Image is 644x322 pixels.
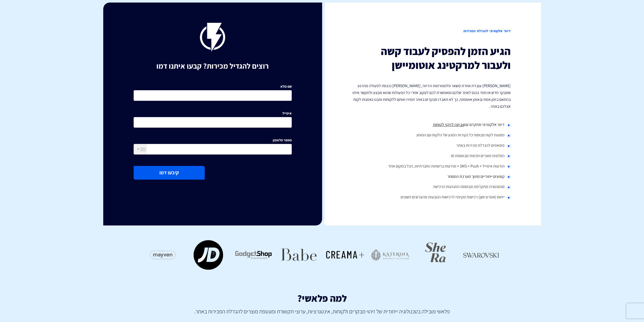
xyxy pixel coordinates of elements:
[416,240,456,270] img: she-ra-jewelry-transformed.png
[352,130,511,141] li: מסעות לקוח מבוססי כל נקודות המגע של הלקוח עם המותג
[461,240,502,270] img: swarovski-transformed.png
[352,151,511,161] li: המלצות מוצרים חכמות מבוססות AI
[352,82,511,110] p: [PERSON_NAME] עובדת אחרת משאר פלטפורמות הדיוור, [PERSON_NAME] נכנסת לפעולה מהרגע שמבקר חדש או חוז...
[325,240,365,270] img: creama-transformed.png
[352,141,511,151] li: פופאפים להגדלת מכירות באתר
[107,293,537,304] h3: למה פלאשי?
[352,192,511,203] li: ייחוס (אטריביושן) רכישות מקיפה לרכישות הנובעות מהערוצים השונים
[280,84,292,89] label: שם מלא
[134,166,205,179] button: קיבעו דמו
[188,240,228,270] img: jd-sport-transformed.png
[107,304,537,315] p: פלאשי מובילה בטכנולוגיה ייחודית של זיהוי מבקרים ולקוחות, אינטגרציות, ערוצי תקשורת ומעטפת מוצרים ל...
[234,240,274,270] img: %D7%92%D7%90%D7%93%D7%92%D7%98%D7%A9%D7%95%D7%A4-%D7%9C%D7%95%D7%92%D7%95-transformed.png
[352,44,511,72] h3: הגיע הזמן להפסיק לעבוד קשה ולעבור למרקטינג אוטומיישן
[279,240,320,270] img: babe-transformed.png
[273,138,292,143] label: מספר פלאפון
[447,174,505,179] span: קופונים ייחודיים מתוך מערכת המסחר
[464,122,505,127] span: דיוור אלקטרוני מתקדם עם
[142,240,183,270] img: mayven-transformed.png
[282,111,292,116] label: אימייל
[433,122,464,127] span: צביעה לזיהוי לקוחות
[134,62,292,70] h1: רוצים להגדיל מכירות? קבעו איתנו דמו
[370,240,411,270] img: katerina-transformed.png
[352,182,511,192] li: סגמנטציה מתקדמת מבוססת התנהגות הרכישה
[200,23,225,52] img: flashy-black.png
[352,23,511,39] h2: דיוור אלקטרוני להגדלת המכירות
[352,161,511,172] li: הודעות אימייל + SMS + Push + מודעות ברשתות החברתיות, הכל במקום אחד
